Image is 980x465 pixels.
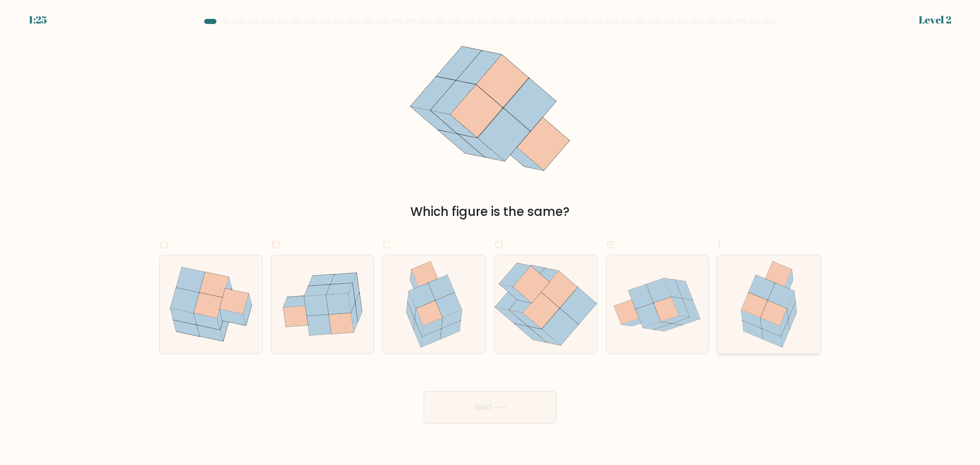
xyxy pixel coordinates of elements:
span: d. [494,234,506,254]
div: 1:25 [29,12,47,28]
span: b. [271,234,283,254]
div: Which figure is the same? [165,203,815,221]
span: f. [717,234,724,254]
button: Next [424,391,556,424]
span: e. [606,234,617,254]
span: a. [159,234,171,254]
div: Level 2 [919,12,951,28]
span: c. [382,234,394,254]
